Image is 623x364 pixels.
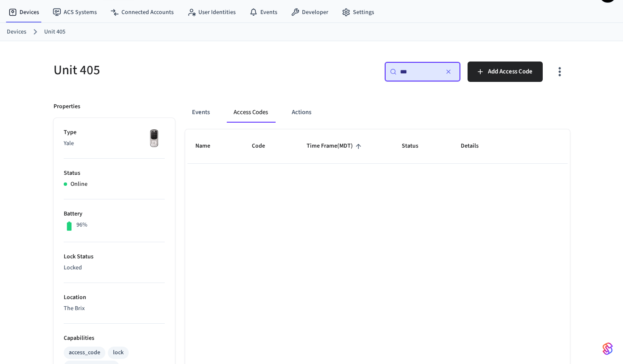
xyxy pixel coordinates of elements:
[252,140,276,153] span: Code
[64,252,165,261] p: Lock Status
[307,140,364,153] span: Time Frame(MDT)
[70,180,87,189] p: Online
[64,263,165,272] p: Locked
[185,129,570,163] table: sticky table
[227,102,275,123] button: Access Codes
[104,5,180,20] a: Connected Accounts
[54,62,307,79] h5: Unit 405
[113,348,124,357] div: lock
[64,169,165,178] p: Status
[64,334,165,343] p: Capabilities
[185,102,217,123] button: Events
[76,221,87,230] p: 96%
[64,128,165,137] p: Type
[402,140,429,153] span: Status
[2,5,46,20] a: Devices
[461,140,490,153] span: Details
[144,128,165,149] img: Yale Assure Touchscreen Wifi Smart Lock, Satin Nickel, Front
[335,5,381,20] a: Settings
[185,102,570,123] div: ant example
[44,28,65,36] a: Unit 405
[284,5,335,20] a: Developer
[54,102,80,111] p: Properties
[64,210,165,218] p: Battery
[46,5,104,20] a: ACS Systems
[64,139,165,148] p: Yale
[180,5,242,20] a: User Identities
[195,140,221,153] span: Name
[69,348,100,357] div: access_code
[64,293,165,302] p: Location
[242,5,284,20] a: Events
[603,342,613,356] img: SeamLogoGradient.69752ec5.svg
[488,66,533,77] span: Add Access Code
[64,304,165,313] p: The Brix
[468,62,543,82] button: Add Access Code
[7,28,26,36] a: Devices
[285,102,318,123] button: Actions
